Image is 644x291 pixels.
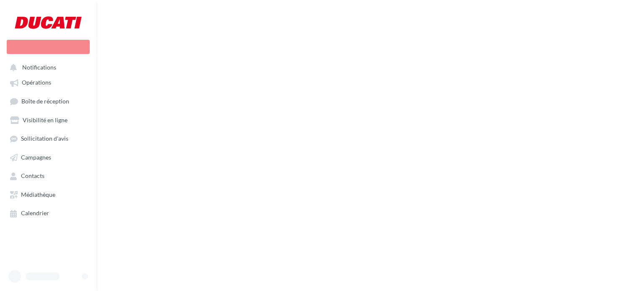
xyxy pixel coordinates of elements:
a: Contacts [5,168,91,183]
a: Campagnes [5,149,91,165]
a: Visibilité en ligne [5,112,91,127]
span: Campagnes [21,154,51,161]
span: Notifications [22,64,56,71]
span: Médiathèque [21,191,55,198]
span: Contacts [21,173,44,180]
span: Opérations [22,79,51,86]
span: Calendrier [21,210,49,217]
a: Calendrier [5,205,91,220]
span: Visibilité en ligne [23,116,68,124]
a: Médiathèque [5,187,91,202]
a: Sollicitation d'avis [5,131,91,146]
div: Nouvelle campagne [7,40,90,54]
a: Boîte de réception [5,93,91,109]
a: Opérations [5,75,91,90]
span: Sollicitation d'avis [21,135,68,142]
span: Boîte de réception [21,98,69,105]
